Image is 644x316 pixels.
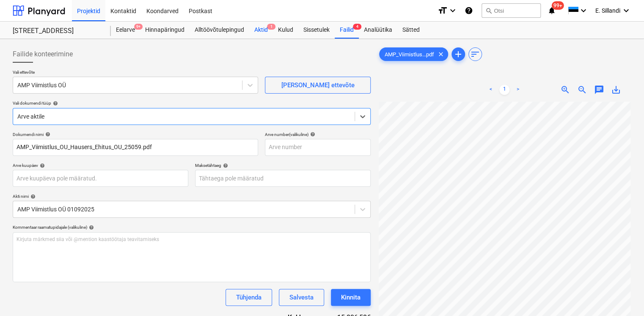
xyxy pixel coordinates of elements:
span: help [38,163,45,168]
span: help [308,132,315,137]
div: Aktid [249,22,273,39]
span: 4 [353,24,361,30]
a: Failid4 [335,22,359,39]
span: help [29,194,36,199]
div: Dokumendi nimi [13,132,258,137]
p: Vali ettevõte [13,69,258,77]
button: Salvesta [279,289,324,306]
a: Eelarve9+ [111,22,140,39]
a: Aktid1 [249,22,273,39]
span: 99+ [552,1,564,10]
span: help [221,163,228,168]
span: sort [470,49,480,59]
i: keyboard_arrow_down [448,6,458,16]
button: Otsi [482,3,541,18]
button: Tühjenda [226,289,272,306]
a: Hinnapäringud [140,22,190,39]
input: Tähtaega pole määratud [195,170,371,187]
a: Next page [513,85,523,95]
i: Abikeskus [465,6,473,16]
span: 9+ [134,24,143,30]
div: Maksetähtaeg [195,163,371,168]
input: Dokumendi nimi [13,139,258,156]
a: Analüütika [359,22,397,39]
a: Previous page [486,85,496,95]
div: Failid [335,22,359,39]
a: Page 1 is your current page [499,85,509,95]
a: Sissetulek [298,22,335,39]
span: save_alt [611,85,621,95]
i: keyboard_arrow_down [578,6,589,16]
a: Kulud [273,22,298,39]
a: Sätted [397,22,425,39]
a: Alltöövõtulepingud [190,22,249,39]
div: Arve kuupäev [13,163,188,168]
span: help [51,101,58,106]
i: keyboard_arrow_down [621,6,631,16]
span: help [44,132,50,137]
span: clear [436,49,446,59]
div: AMP_Viimistlus...pdf [379,47,448,61]
div: Salvesta [289,292,314,303]
button: [PERSON_NAME] ettevõte [265,77,371,94]
div: Eelarve [111,22,140,39]
button: Kinnita [331,289,371,306]
div: Vali dokumendi tüüp [13,100,371,106]
span: E. Sillandi [595,7,620,14]
i: notifications [548,6,556,16]
div: Arve number (valikuline) [265,132,371,137]
input: Arve kuupäeva pole määratud. [13,170,188,187]
span: zoom_out [577,85,587,95]
span: 1 [267,24,275,30]
div: Kommentaar raamatupidajale (valikuline) [13,225,371,230]
iframe: Chat Widget [602,275,644,316]
span: zoom_in [560,85,570,95]
input: Arve number [265,139,371,156]
span: add [453,49,463,59]
span: search [485,7,492,14]
span: chat [594,85,604,95]
div: [PERSON_NAME] ettevõte [281,80,355,91]
div: [STREET_ADDRESS] [13,27,101,36]
i: format_size [438,6,448,16]
div: Akti nimi [13,194,371,199]
span: AMP_Viimistlus...pdf [380,51,439,58]
div: Tühjenda [236,292,261,303]
span: Failide konteerimine [13,49,73,59]
span: help [87,225,94,230]
div: Kinnita [341,292,361,303]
